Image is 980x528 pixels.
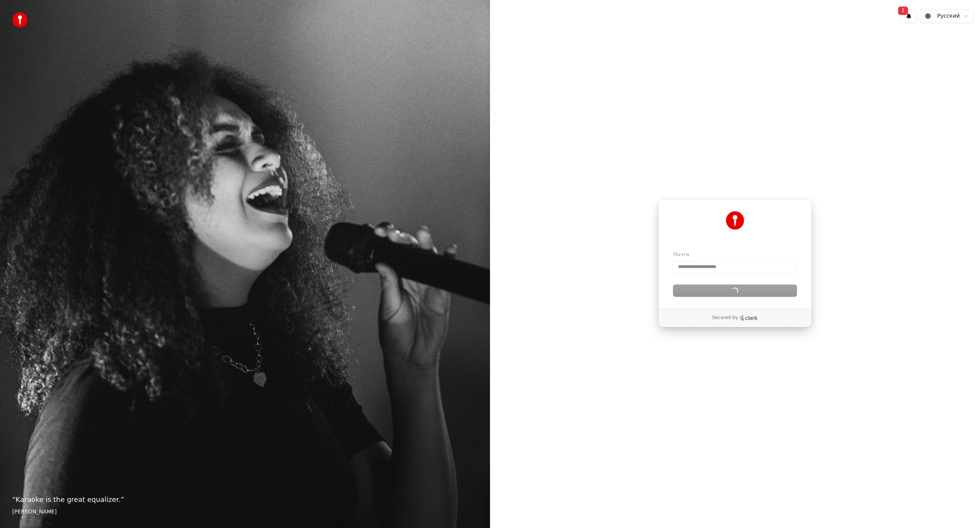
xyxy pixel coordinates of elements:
a: Clerk logo [740,315,758,321]
button: 1 [901,9,917,23]
p: Secured by [712,315,738,321]
img: youka [12,12,28,28]
img: Youka [726,211,744,230]
footer: [PERSON_NAME] [12,508,478,516]
span: 1 [898,7,908,15]
p: “ Karaoke is the great equalizer. ” [12,494,478,505]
